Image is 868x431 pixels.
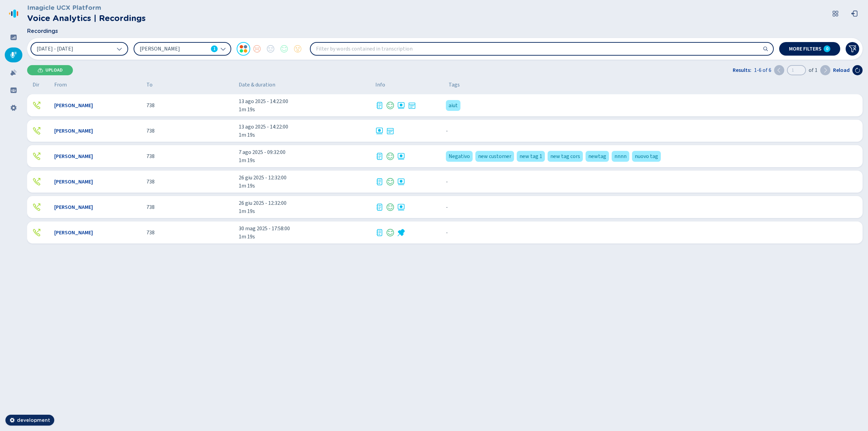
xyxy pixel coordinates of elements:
[10,87,17,94] svg: groups-filled
[386,127,394,135] div: Notes available
[5,30,22,45] div: Dashboard
[446,178,448,186] span: No tags assigned
[239,123,370,131] span: 13 ago 2025 - 14:22:00
[386,101,394,110] div: Positive sentiment
[54,127,93,135] span: [PERSON_NAME]
[408,101,416,110] div: Notes available
[446,229,448,237] span: No tags assigned
[33,152,41,160] svg: telephone-outbound
[851,10,858,17] svg: box-arrow-left
[375,101,383,110] div: Transcription available
[5,415,54,426] button: development
[475,151,514,162] div: new customer
[239,105,370,114] span: 1m 19s
[446,100,460,111] div: aiut
[386,203,394,211] svg: icon-emoji-smile
[774,65,784,75] button: Previous page
[386,152,394,160] svg: icon-emoji-smile
[27,12,146,24] h2: Voice Analytics | Recordings
[54,229,93,237] span: [PERSON_NAME]
[54,81,67,89] span: From
[386,101,394,110] svg: icon-emoji-smile
[826,46,828,52] span: 0
[519,152,542,160] span: new tag 1
[386,178,394,186] svg: icon-emoji-smile
[375,203,383,211] svg: journal-text
[146,81,153,89] span: To
[386,203,394,211] div: Positive sentiment
[146,203,155,211] span: 738
[375,229,383,237] div: Transcription available
[27,65,73,75] button: Upload
[635,152,658,160] span: nuovo tag
[38,67,43,73] svg: cloud-upload
[779,42,840,56] button: More filters0
[239,182,370,190] span: 1m 19s
[397,178,405,186] svg: screen-rec
[239,233,370,241] span: 1m 19s
[33,127,41,135] svg: telephone-outbound
[10,34,17,41] svg: dashboard-filled
[213,45,216,52] span: 1
[33,229,41,237] div: Outgoing call
[5,83,22,98] div: Groups
[33,178,41,186] svg: telephone-outbound
[33,127,41,135] div: Outgoing call
[146,229,155,237] span: 738
[45,67,63,73] span: Upload
[146,127,155,135] span: 738
[408,101,416,110] svg: note
[446,203,448,211] span: No tags assigned
[54,203,93,211] span: [PERSON_NAME]
[5,47,22,62] div: Recordings
[375,178,383,186] svg: journal-text
[397,101,405,110] svg: screen-rec
[397,203,405,211] svg: screen-rec
[733,66,751,74] span: Results:
[848,45,856,53] svg: funnel-disabled
[239,148,370,156] span: 7 ago 2025 - 09:32:00
[776,67,782,73] svg: chevron-left
[586,151,609,162] div: newtag
[763,46,768,52] svg: search
[33,229,41,237] svg: telephone-outbound
[27,27,58,35] span: Recordings
[588,152,606,160] span: newtag
[550,152,580,160] span: new tag cors
[10,69,17,76] svg: alarm-filled
[5,65,22,80] div: Alarms
[386,178,394,186] div: Positive sentiment
[397,101,405,110] div: Screen recording available
[375,101,383,110] svg: journal-text
[855,67,860,73] svg: arrow-clockwise
[612,151,629,162] div: nnnn
[33,203,41,211] div: Outgoing call
[820,65,830,75] button: Next page
[220,46,226,52] svg: chevron-down
[239,81,370,89] span: Date & duration
[146,178,155,186] span: 738
[33,101,41,110] svg: telephone-outbound
[54,101,93,110] span: [PERSON_NAME]
[33,203,41,211] svg: telephone-outbound
[375,127,383,135] div: Screen recording available
[17,417,50,424] span: development
[449,152,470,160] span: Negativo
[614,152,627,160] span: nnnn
[239,97,370,105] span: 13 ago 2025 - 14:22:00
[146,101,155,110] span: 738
[397,152,405,160] svg: screen-rec
[54,152,93,160] span: [PERSON_NAME]
[449,101,458,110] span: aiut
[239,131,370,139] span: 1m 19s
[548,151,583,162] div: new tag cors
[846,42,859,56] button: Clear filters
[386,127,394,135] svg: note
[823,67,828,73] svg: chevron-right
[397,203,405,211] div: Screen recording available
[397,229,405,237] svg: pinned
[146,152,155,160] span: 738
[311,43,773,55] input: Filter by words contained in transcription
[375,178,383,186] div: Transcription available
[140,45,208,53] span: [PERSON_NAME]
